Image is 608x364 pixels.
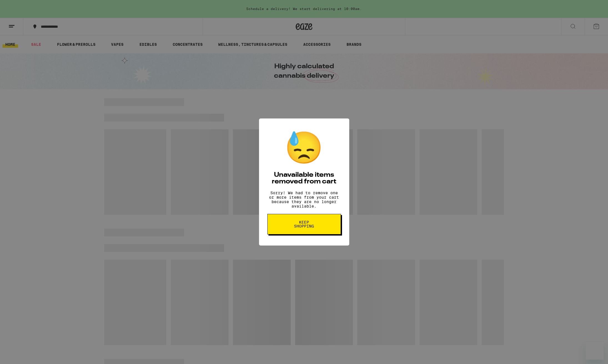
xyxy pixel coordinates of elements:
[290,220,318,228] span: Keep Shopping
[586,342,604,360] iframe: Button to launch messaging window
[267,214,341,234] button: Keep Shopping
[285,130,323,166] div: 😓
[267,191,341,208] p: Sorry! We had to remove one or more items from your cart because they are no longer available.
[267,172,341,185] h2: Unavailable items removed from cart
